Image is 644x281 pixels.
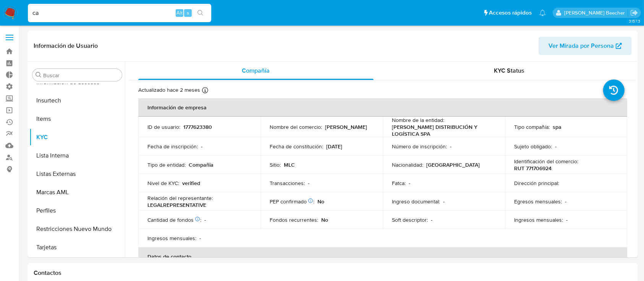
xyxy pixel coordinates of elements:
[326,143,342,150] p: [DATE]
[189,161,214,168] p: Compañia
[34,42,98,50] h1: Información de Usuario
[426,161,480,168] p: [GEOGRAPHIC_DATA]
[147,235,196,242] p: Ingresos mensuales :
[431,216,432,223] p: -
[147,161,186,168] p: Tipo de entidad :
[29,183,125,201] button: Marcas AML
[321,216,328,223] p: No
[317,198,324,205] p: No
[43,72,119,79] input: Buscar
[147,195,213,201] p: Relación del representante :
[147,143,198,150] p: Fecha de inscripción :
[443,198,445,205] p: -
[29,220,125,238] button: Restricciones Nuevo Mundo
[138,247,627,266] th: Datos de contacto
[176,9,183,16] span: Alt
[270,123,322,130] p: Nombre del comercio :
[392,143,447,150] p: Número de inscripción :
[514,198,562,205] p: Egresos mensuales :
[270,180,305,187] p: Transacciones :
[193,8,208,18] button: search-icon
[29,146,125,165] button: Lista Interna
[270,143,323,150] p: Fecha de constitución :
[28,8,211,18] input: Buscar usuario o caso...
[392,123,493,137] p: [PERSON_NAME] DISTRIBUCIÓN Y LOGÍSTICA SPA
[409,180,410,187] p: -
[392,180,406,187] p: Fatca :
[514,143,552,150] p: Sujeto obligado :
[450,143,451,150] p: -
[392,198,440,205] p: Ingreso documental :
[182,180,200,187] p: verified
[565,198,566,205] p: -
[555,143,557,150] p: -
[514,158,578,165] p: Identificación del comercio :
[29,128,125,146] button: KYC
[204,216,206,223] p: -
[566,216,568,223] p: -
[147,123,180,130] p: ID de usuario :
[270,198,314,205] p: PEP confirmado :
[392,216,428,223] p: Soft descriptor :
[183,123,212,130] p: 1777623380
[34,269,632,277] h1: Contactos
[270,216,318,223] p: Fondos recurrentes :
[201,143,202,150] p: -
[489,9,532,17] span: Accesos rápidos
[308,180,309,187] p: -
[199,235,201,242] p: -
[29,201,125,220] button: Perfiles
[514,123,550,130] p: Tipo compañía :
[284,161,295,168] p: MLC
[325,123,367,130] p: [PERSON_NAME]
[392,161,423,168] p: Nacionalidad :
[29,165,125,183] button: Listas Externas
[147,201,206,208] p: LEGALREPRESENTATIVE
[29,110,125,128] button: Items
[514,216,563,223] p: Ingresos mensuales :
[187,9,189,16] span: s
[514,165,552,172] p: RUT 771706924
[494,66,524,75] span: KYC Status
[29,91,125,110] button: Insurtech
[36,72,42,78] button: Buscar
[539,37,632,55] button: Ver Mirada por Persona
[147,216,201,223] p: Cantidad de fondos :
[549,37,614,55] span: Ver Mirada por Persona
[242,66,270,75] span: Compañía
[539,10,546,16] a: Notificaciones
[514,180,559,187] p: Dirección principal :
[138,86,200,94] p: Actualizado hace 2 meses
[29,238,125,257] button: Tarjetas
[138,98,627,117] th: Información de empresa
[630,9,638,17] a: Salir
[270,161,281,168] p: Sitio :
[392,117,444,123] p: Nombre de la entidad :
[147,180,179,187] p: Nivel de KYC :
[564,9,628,16] p: camila.tresguerres@mercadolibre.com
[553,123,561,130] p: spa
